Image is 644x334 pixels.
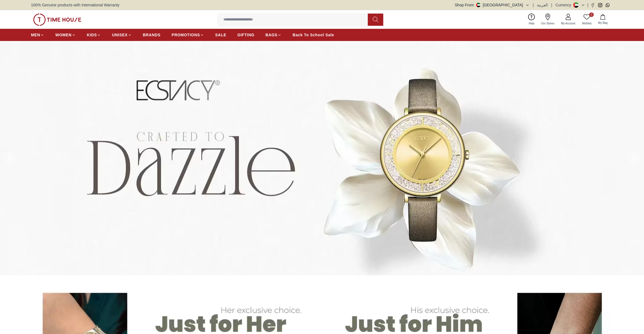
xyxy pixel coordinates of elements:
[587,2,588,8] span: |
[526,21,537,25] span: Help
[265,30,281,40] a: BAGS
[31,32,40,38] span: MEN
[55,30,76,40] a: WOMEN
[31,2,119,8] span: 100% Genuine products with International Warranty
[143,32,161,38] span: BRANDS
[539,21,557,25] span: Our Stores
[525,12,538,27] a: Help
[112,30,132,40] a: UNISEX
[455,2,530,8] button: Shop From[GEOGRAPHIC_DATA]
[589,12,594,17] span: 0
[31,30,44,40] a: MEN
[538,12,558,27] a: Our Stores
[591,3,595,7] a: Facebook
[87,30,101,40] a: KIDS
[579,12,595,27] a: 0Wishlist
[172,32,200,38] span: PROMOTIONS
[556,2,573,8] div: Currency
[172,30,204,40] a: PROMOTIONS
[237,32,254,38] span: GIFTING
[265,32,277,38] span: BAGS
[33,14,81,26] img: ...
[215,32,226,38] span: SALE
[551,2,552,8] span: |
[595,13,611,26] button: My Bag
[55,32,72,38] span: WOMEN
[237,30,254,40] a: GIFTING
[143,30,161,40] a: BRANDS
[87,32,97,38] span: KIDS
[112,32,127,38] span: UNISEX
[533,2,534,8] span: |
[606,3,610,7] a: Whatsapp
[580,21,594,25] span: Wishlist
[215,30,226,40] a: SALE
[537,2,548,8] button: العربية
[596,21,610,25] span: My Bag
[559,21,578,25] span: My Account
[293,32,334,38] span: Back To School Sale
[598,3,602,7] a: Instagram
[476,3,481,7] img: United Arab Emirates
[293,30,334,40] a: Back To School Sale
